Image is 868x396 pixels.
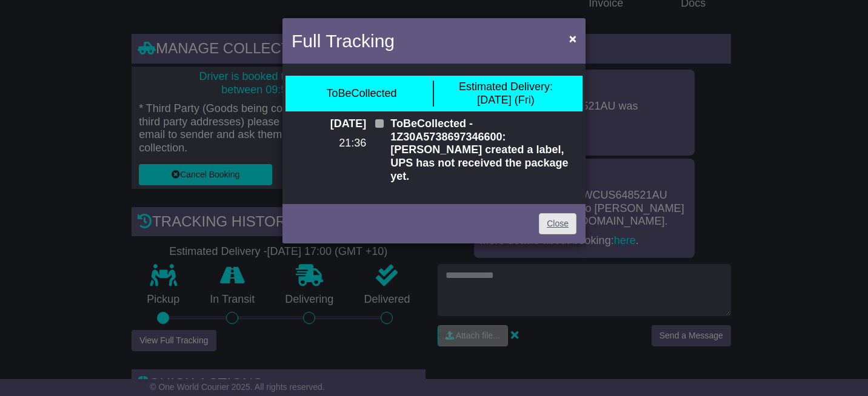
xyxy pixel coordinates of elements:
[459,81,553,93] span: Estimated Delivery:
[569,31,576,45] span: ×
[326,87,396,101] div: ToBeCollected
[563,26,583,51] button: Close
[292,27,395,54] h4: Full Tracking
[292,137,366,150] p: 21:36
[539,213,576,234] a: Close
[459,81,553,107] div: [DATE] (Fri)
[390,117,576,183] p: ToBeCollected - 1Z30A5738697346600: [PERSON_NAME] created a label, UPS has not received the packa...
[292,117,366,131] p: [DATE]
